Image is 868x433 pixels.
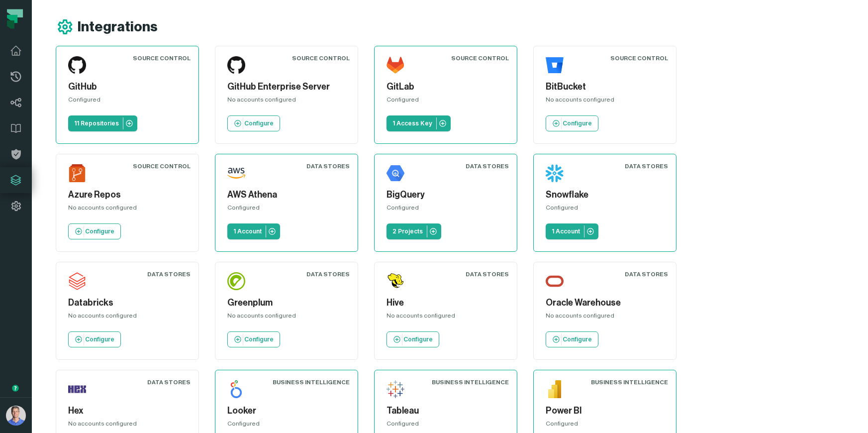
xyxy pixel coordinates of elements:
img: Hex [68,380,86,398]
h5: Greenplum [227,296,346,310]
img: Databricks [68,272,86,290]
div: Configured [546,420,664,432]
div: No accounts configured [546,96,664,108]
a: Configure [68,223,121,239]
p: Configure [403,335,433,343]
img: Tableau [386,380,404,398]
img: Power BI [546,380,564,398]
div: No accounts configured [68,204,187,216]
img: Hive [386,272,404,290]
h1: Integrations [78,18,158,36]
div: Data Stores [625,270,668,278]
div: Tooltip anchor [11,384,20,393]
div: Business Intelligence [591,378,668,386]
p: Configure [563,119,592,127]
p: 1 Access Key [392,119,432,127]
h5: Hex [68,404,187,418]
div: Source Control [610,54,668,62]
p: Configure [244,335,274,343]
a: Configure [227,331,280,347]
img: AWS Athena [227,164,245,182]
a: 11 Repositories [68,115,137,131]
div: Configured [386,420,505,432]
a: 1 Access Key [386,115,451,131]
div: Business Intelligence [273,378,350,386]
div: Configured [227,204,346,216]
p: 2 Projects [392,227,423,235]
h5: Tableau [386,404,505,418]
div: Configured [546,204,664,216]
h5: GitHub [68,80,187,94]
div: Source Control [292,54,350,62]
a: 1 Account [227,223,280,239]
div: Configured [386,96,505,108]
h5: Oracle Warehouse [546,296,664,310]
div: Data Stores [147,270,191,278]
a: Configure [546,115,598,131]
div: Data Stores [625,162,668,170]
div: Configured [68,96,187,108]
h5: Databricks [68,296,187,310]
div: Configured [227,420,346,432]
div: Source Control [133,162,191,170]
div: Data Stores [306,162,350,170]
a: Configure [68,331,121,347]
img: Looker [227,380,245,398]
h5: Hive [386,296,505,310]
h5: Snowflake [546,188,664,202]
a: Configure [546,331,598,347]
a: 2 Projects [386,223,441,239]
a: Configure [386,331,439,347]
div: Data Stores [466,162,509,170]
p: 1 Account [552,227,580,235]
p: 1 Account [233,227,262,235]
img: Oracle Warehouse [546,272,564,290]
div: No accounts configured [546,312,664,324]
h5: AWS Athena [227,188,346,202]
h5: BitBucket [546,80,664,94]
p: Configure [563,335,592,343]
h5: Azure Repos [68,188,187,202]
div: No accounts configured [386,312,505,324]
img: BigQuery [386,164,404,182]
img: BitBucket [546,56,564,74]
img: avatar of Barak Forgoun [6,406,26,426]
h5: Looker [227,404,346,418]
h5: BigQuery [386,188,505,202]
div: Data Stores [306,270,350,278]
div: No accounts configured [68,420,187,432]
div: Source Control [133,54,191,62]
img: Snowflake [546,164,564,182]
img: GitHub Enterprise Server [227,56,245,74]
div: Data Stores [147,378,191,386]
div: No accounts configured [68,312,187,324]
a: Configure [227,115,280,131]
div: Configured [386,204,505,216]
img: GitLab [386,56,404,74]
div: No accounts configured [227,96,346,108]
a: 1 Account [546,223,598,239]
h5: Power BI [546,404,664,418]
p: Configure [85,335,114,343]
img: Azure Repos [68,164,86,182]
p: Configure [85,227,114,235]
p: Configure [244,119,274,127]
div: Data Stores [466,270,509,278]
h5: GitHub Enterprise Server [227,80,346,94]
div: No accounts configured [227,312,346,324]
img: GitHub [68,56,86,74]
p: 11 Repositories [74,119,119,127]
div: Business Intelligence [432,378,509,386]
div: Source Control [451,54,509,62]
img: Greenplum [227,272,245,290]
h5: GitLab [386,80,505,94]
